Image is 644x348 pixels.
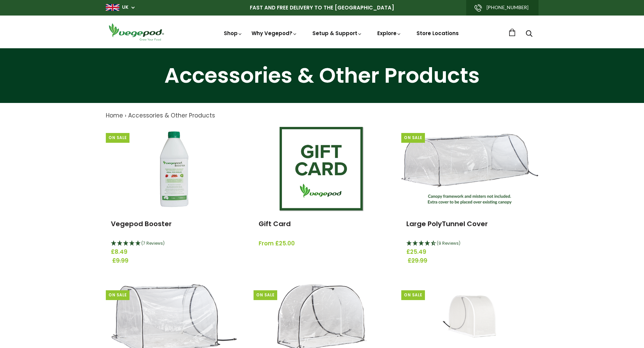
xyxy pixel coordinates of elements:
[259,239,385,248] span: From £25.00
[8,65,636,86] h1: Accessories & Other Products
[125,111,126,119] span: ›
[112,257,239,265] span: £9.99
[312,30,362,37] a: Setup & Support
[416,30,459,37] a: Store Locations
[141,240,165,246] span: 5 Stars - 7 Reviews
[252,30,297,37] a: Why Vegepod?
[259,219,291,229] a: Gift Card
[111,239,238,248] div: 5 Stars - 7 Reviews
[224,30,243,37] a: Shop
[377,30,402,37] a: Explore
[122,4,128,11] a: UK
[128,111,215,119] a: Accessories & Other Products
[111,219,172,229] a: Vegepod Booster
[406,248,533,257] span: £25.49
[408,257,534,265] span: £29.99
[406,219,488,229] a: Large PolyTunnel Cover
[406,239,533,248] div: 4.44 Stars - 9 Reviews
[106,111,123,119] a: Home
[106,22,167,42] img: Vegepod
[526,31,532,38] a: Search
[280,127,364,211] img: Gift Card
[106,4,119,11] img: gb_large.png
[437,240,460,246] span: 4.44 Stars - 9 Reviews
[106,111,539,120] nav: breadcrumbs
[401,134,538,205] img: Large PolyTunnel Cover
[132,127,216,211] img: Vegepod Booster
[111,248,238,257] span: £8.49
